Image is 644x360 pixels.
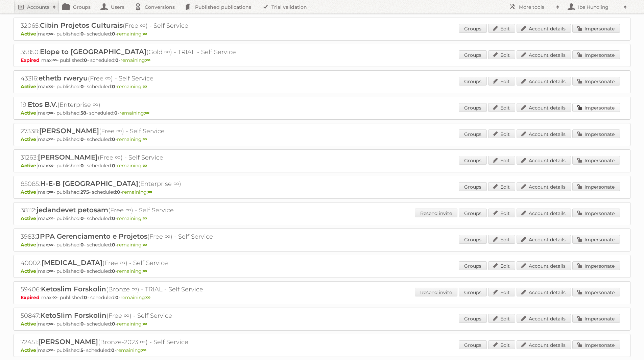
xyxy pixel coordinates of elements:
a: Impersonate [572,182,620,191]
span: Elope to [GEOGRAPHIC_DATA] [40,48,146,56]
h2: 59406: (Bronze ∞) - TRIAL - Self Service [21,285,257,294]
span: Active [21,110,38,116]
strong: ∞ [143,83,147,90]
span: remaining: [120,294,150,301]
span: remaining: [117,268,147,274]
strong: 0 [112,83,115,90]
strong: ∞ [49,347,53,353]
h2: 31263: (Free ∞) - Self Service [21,153,257,162]
span: remaining: [119,110,149,116]
a: Resend invite [415,209,457,217]
strong: ∞ [145,110,149,116]
strong: 0 [80,83,84,90]
a: Account details [517,24,571,33]
span: remaining: [117,242,147,248]
p: max: - published: - scheduled: - [21,321,623,327]
p: max: - published: - scheduled: - [21,242,623,248]
a: Edit [488,209,515,217]
span: Active [21,321,38,327]
strong: ∞ [49,136,53,142]
a: Account details [517,50,571,59]
strong: 0 [84,57,87,63]
span: remaining: [116,347,146,353]
a: Edit [488,182,515,191]
strong: 0 [115,57,119,63]
strong: 0 [114,110,118,116]
a: Edit [488,24,515,33]
a: Account details [517,103,571,112]
span: Active [21,242,38,248]
a: Impersonate [572,24,620,33]
p: max: - published: - scheduled: - [21,31,623,37]
strong: 0 [84,294,87,301]
span: [MEDICAL_DATA] [42,259,102,267]
span: JPPA Gerenciamento e Projetos [36,232,147,240]
a: Groups [459,77,487,86]
a: Resend invite [415,288,457,296]
h2: 19: (Enterprise ∞) [21,100,257,109]
a: Impersonate [572,261,620,270]
strong: 5 [80,347,83,353]
span: Active [21,31,38,37]
h2: Accounts [27,4,49,10]
p: max: - published: - scheduled: - [21,110,623,116]
strong: 0 [80,215,84,221]
strong: ∞ [49,242,53,248]
a: Groups [459,340,487,349]
span: KetoSlim Forskolin [40,311,106,319]
a: Account details [517,209,571,217]
span: Active [21,215,38,221]
strong: ∞ [49,163,53,169]
strong: ∞ [49,215,53,221]
strong: 0 [112,242,115,248]
strong: 0 [117,189,120,195]
a: Impersonate [572,340,620,349]
strong: ∞ [49,110,53,116]
a: Edit [488,129,515,138]
strong: 0 [80,136,84,142]
strong: ∞ [143,215,147,221]
a: Account details [517,288,571,296]
strong: ∞ [52,57,57,63]
strong: 275 [80,189,89,195]
p: max: - published: - scheduled: - [21,83,623,90]
h2: Ibe Hundling [576,4,620,10]
span: remaining: [122,189,152,195]
a: Groups [459,288,487,296]
span: Etos B.V. [28,100,57,109]
span: ethetb rweryu [39,74,88,82]
strong: ∞ [49,189,53,195]
a: Impersonate [572,288,620,296]
span: Active [21,189,38,195]
h2: More tools [519,4,553,10]
p: max: - published: - scheduled: - [21,163,623,169]
span: remaining: [117,321,147,327]
a: Edit [488,340,515,349]
strong: 0 [80,242,84,248]
span: Active [21,83,38,90]
strong: 0 [80,268,84,274]
h2: 32065: (Free ∞) - Self Service [21,21,257,30]
a: Groups [459,209,487,217]
a: Groups [459,314,487,323]
a: Impersonate [572,209,620,217]
a: Groups [459,50,487,59]
h2: 27338: (Free ∞) - Self Service [21,127,257,136]
strong: ∞ [148,189,152,195]
a: Groups [459,24,487,33]
strong: 0 [112,321,115,327]
span: H-E-B [GEOGRAPHIC_DATA] [40,179,138,188]
strong: ∞ [49,83,53,90]
a: Impersonate [572,77,620,86]
strong: ∞ [143,268,147,274]
strong: 0 [115,294,119,301]
strong: 0 [111,347,115,353]
a: Impersonate [572,129,620,138]
strong: ∞ [143,136,147,142]
p: max: - published: - scheduled: - [21,136,623,142]
p: max: - published: - scheduled: - [21,347,623,353]
span: Active [21,268,38,274]
a: Impersonate [572,103,620,112]
a: Account details [517,156,571,165]
strong: ∞ [49,321,53,327]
